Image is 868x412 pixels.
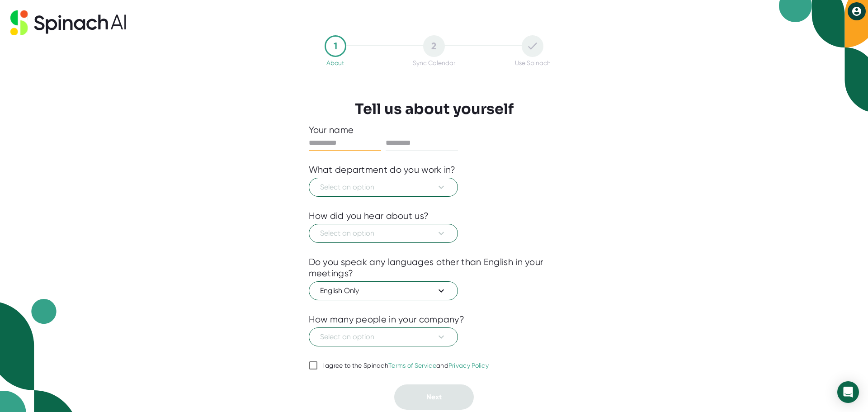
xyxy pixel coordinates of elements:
a: Terms of Service [388,362,436,369]
span: Next [426,393,442,401]
span: Select an option [320,331,447,342]
div: I agree to the Spinach and [322,362,489,370]
span: English Only [320,285,447,296]
div: Do you speak any languages other than English in your meetings? [309,256,560,279]
button: Next [394,384,474,410]
a: Privacy Policy [448,362,489,369]
div: 2 [423,35,445,57]
h3: Tell us about yourself [355,100,514,118]
div: How many people in your company? [309,314,465,325]
button: English Only [309,281,458,300]
div: Open Intercom Messenger [837,381,859,403]
button: Select an option [309,178,458,197]
span: Select an option [320,182,447,193]
button: Select an option [309,327,458,346]
div: What department do you work in? [309,164,456,175]
div: Use Spinach [515,59,551,66]
div: 1 [325,35,346,57]
div: Your name [309,124,560,136]
button: Select an option [309,224,458,243]
div: Sync Calendar [413,59,455,66]
span: Select an option [320,228,447,239]
div: How did you hear about us? [309,210,429,222]
div: About [326,59,344,66]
